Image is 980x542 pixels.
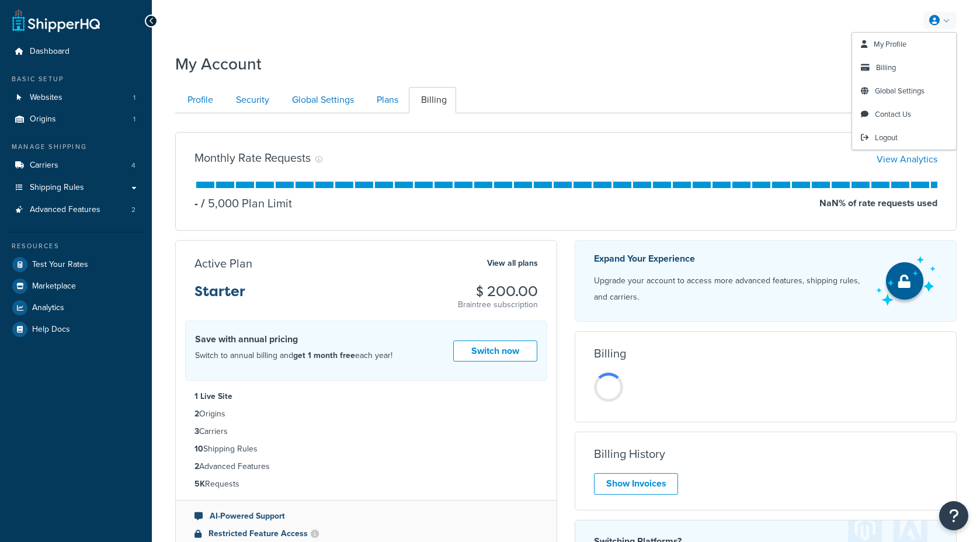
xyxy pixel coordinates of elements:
span: Help Docs [32,325,70,335]
li: Origins [194,408,538,421]
a: Global Settings [852,79,956,103]
p: Switch to annual billing and each year! [195,348,392,363]
li: Advanced Features [9,199,143,221]
a: Global Settings [280,87,363,113]
a: Expand Your Experience Upgrade your account to access more advanced features, shipping rules, and... [575,240,957,322]
li: Websites [9,87,143,109]
span: Carriers [30,161,58,171]
a: Plans [364,87,408,113]
li: Shipping Rules [194,443,538,456]
span: 1 [133,93,135,103]
a: My Profile [852,33,956,56]
li: Requests [194,478,538,491]
a: Shipping Rules [9,177,143,199]
span: Shipping Rules [30,183,84,193]
strong: 2 [194,460,199,472]
span: Dashboard [30,47,69,57]
span: Contact Us [875,109,911,120]
a: View all plans [487,256,538,271]
span: Marketplace [32,282,76,291]
h4: Save with annual pricing [195,332,392,346]
strong: get 1 month free [293,349,355,362]
p: Braintree subscription [458,299,538,311]
span: Test Your Rates [32,260,88,270]
li: Origins [9,109,143,130]
a: Profile [175,87,223,113]
span: Billing [876,62,896,73]
span: My Profile [874,39,906,50]
div: Basic Setup [9,74,143,84]
button: Open Resource Center [939,501,968,530]
strong: 3 [194,425,199,437]
div: Resources [9,241,143,251]
li: Carriers [9,155,143,176]
li: AI-Powered Support [194,510,538,523]
span: Origins [30,114,56,124]
p: - [194,195,198,211]
a: Dashboard [9,41,143,62]
a: Show Invoices [594,473,678,495]
span: 2 [131,205,135,215]
a: Test Your Rates [9,254,143,275]
a: Billing [852,56,956,79]
a: Marketplace [9,276,143,297]
h3: Billing History [594,447,665,460]
a: Billing [409,87,456,113]
a: View Analytics [877,152,937,166]
p: Expand Your Experience [594,251,866,267]
a: Contact Us [852,103,956,126]
span: Logout [875,132,898,143]
p: NaN % of rate requests used [819,195,937,211]
span: Advanced Features [30,205,100,215]
a: ShipperHQ Home [12,9,100,32]
a: Logout [852,126,956,150]
a: Analytics [9,297,143,318]
h3: Active Plan [194,257,252,270]
strong: 2 [194,408,199,420]
a: Origins 1 [9,109,143,130]
strong: 10 [194,443,203,455]
li: Carriers [194,425,538,438]
li: Restricted Feature Access [194,527,538,540]
a: Switch now [453,341,537,362]
h3: Monthly Rate Requests [194,151,311,164]
h3: Billing [594,347,626,360]
p: 5,000 Plan Limit [198,195,292,211]
div: Manage Shipping [9,142,143,152]
span: 1 [133,114,135,124]
p: Upgrade your account to access more advanced features, shipping rules, and carriers. [594,273,866,305]
span: 4 [131,161,135,171]
strong: 5K [194,478,205,490]
span: Analytics [32,303,64,313]
a: Advanced Features 2 [9,199,143,221]
h3: Starter [194,284,245,308]
strong: 1 Live Site [194,390,232,402]
a: Websites 1 [9,87,143,109]
span: Global Settings [875,85,925,96]
h3: $ 200.00 [458,284,538,299]
a: Security [224,87,279,113]
a: Carriers 4 [9,155,143,176]
a: Help Docs [9,319,143,340]
h1: My Account [175,53,262,75]
span: Websites [30,93,62,103]
span: / [201,194,205,212]
li: Advanced Features [194,460,538,473]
